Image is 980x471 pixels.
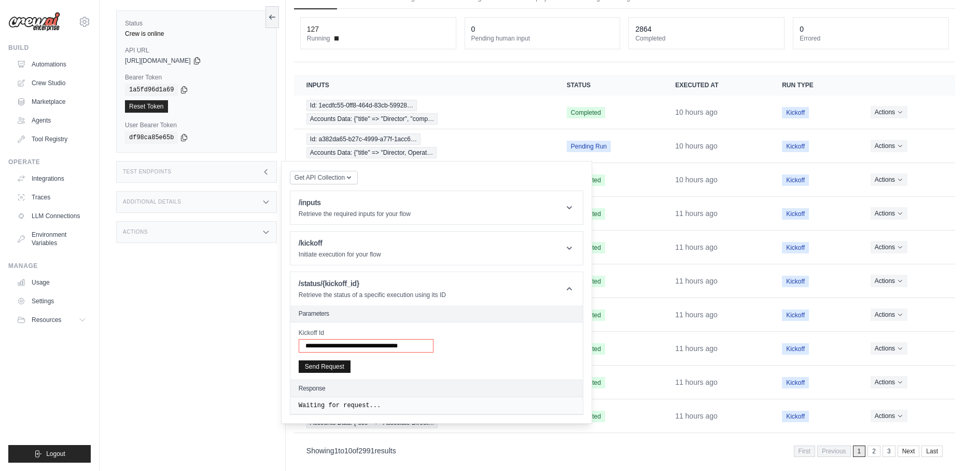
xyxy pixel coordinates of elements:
span: Completed [567,107,605,118]
span: Id: 1ecdfc55-0ff8-464d-83cb-59928… [306,100,417,111]
button: Resources [12,312,91,328]
time: August 28, 2025 at 23:45 PDT [675,344,718,353]
th: Executed at [663,75,769,96]
span: Logout [46,450,65,458]
a: Crew Studio [12,75,91,91]
a: Automations [12,56,91,73]
h1: /status/{kickoff_id} [299,278,446,289]
time: August 28, 2025 at 23:45 PDT [675,311,718,319]
span: Completed [567,208,605,220]
span: Kickoff [782,377,809,388]
span: Completed [567,309,605,321]
nav: Pagination [294,437,955,464]
span: Kickoff [782,343,809,355]
span: Kickoff [782,411,809,422]
span: Kickoff [782,242,809,253]
a: Last [921,446,943,457]
label: User Bearer Token [125,121,268,129]
label: API URL [125,46,268,55]
span: 1 [853,446,866,457]
time: August 28, 2025 at 23:45 PDT [675,243,718,251]
p: Retrieve the status of a specific execution using its ID [299,291,446,299]
span: [URL][DOMAIN_NAME] [125,57,191,65]
time: August 28, 2025 at 23:46 PDT [675,176,718,184]
h3: Actions [123,229,148,235]
span: 2991 [358,447,374,455]
nav: Pagination [794,446,943,457]
a: 3 [883,446,895,457]
a: Agents [12,112,91,129]
button: Actions for execution [871,342,907,355]
a: Integrations [12,170,91,187]
p: Retrieve the required inputs for your flow [299,210,411,218]
span: 1 [334,447,339,455]
time: August 28, 2025 at 23:46 PDT [675,108,718,116]
a: Settings [12,293,91,309]
h3: Test Endpoints [123,169,172,175]
button: Actions for execution [871,308,907,321]
button: Actions for execution [871,275,907,287]
button: Actions for execution [871,376,907,388]
span: Kickoff [782,276,809,287]
code: 1a5fd96d1a69 [125,84,178,96]
img: Logo [8,12,60,32]
div: 2864 [635,24,651,34]
a: View execution details for Id [306,133,542,158]
button: Send Request [299,360,351,373]
a: Usage [12,274,91,291]
span: Completed [567,276,605,287]
time: August 28, 2025 at 23:45 PDT [675,412,718,420]
a: Next [898,446,920,457]
div: Manage [8,262,91,270]
time: August 28, 2025 at 23:45 PDT [675,277,718,285]
a: LLM Connections [12,208,91,224]
span: Completed [567,377,605,388]
th: Inputs [294,75,554,96]
span: Completed [567,411,605,422]
a: Tool Registry [12,131,91,147]
label: Status [125,19,268,28]
span: Running [307,34,330,43]
section: Crew executions table [294,75,955,464]
dt: Completed [635,34,778,43]
h3: Additional Details [123,199,181,205]
label: Bearer Token [125,73,268,82]
span: Completed [567,174,605,186]
div: Operate [8,158,91,166]
p: Initiate execution for your flow [299,250,381,259]
th: Run Type [769,75,858,96]
span: Previous [817,446,851,457]
code: df98ca85e65b [125,131,178,144]
span: Completed [567,242,605,253]
a: Marketplace [12,93,91,110]
time: August 28, 2025 at 23:45 PDT [675,378,718,386]
time: August 28, 2025 at 23:45 PDT [675,209,718,218]
span: 10 [344,447,353,455]
h1: /inputs [299,197,411,208]
th: Status [554,75,663,96]
a: View execution details for Id [306,100,542,125]
span: First [794,446,815,457]
a: Environment Variables [12,226,91,251]
div: Build [8,44,91,52]
span: Kickoff [782,141,809,152]
button: Get API Collection [290,171,358,184]
p: Showing to of results [306,446,396,456]
label: Kickoff Id [299,329,433,337]
h1: /kickoff [299,238,381,248]
pre: Waiting for request... [299,401,575,410]
span: Completed [567,343,605,355]
time: August 28, 2025 at 23:46 PDT [675,142,718,150]
button: Actions for execution [871,207,907,220]
span: Resources [32,316,61,324]
span: Kickoff [782,174,809,186]
dt: Pending human input [471,34,614,43]
a: Traces [12,189,91,206]
div: 127 [307,24,319,34]
button: Actions for execution [871,410,907,422]
h2: Parameters [299,309,575,318]
button: Actions for execution [871,106,907,118]
span: Kickoff [782,208,809,220]
span: Pending Run [567,141,611,152]
span: Accounts Data: {"title" => "Director", "comp… [306,113,438,125]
